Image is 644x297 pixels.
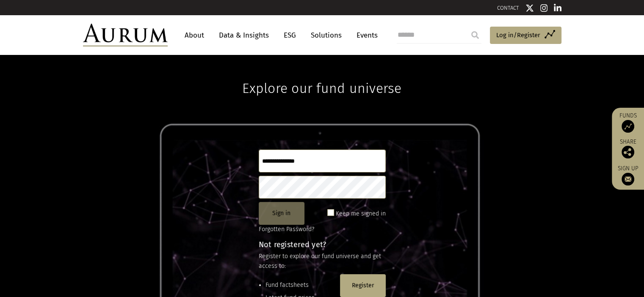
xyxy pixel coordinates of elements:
[83,24,168,46] img: Aurum
[265,281,337,290] li: Fund factsheets
[622,173,634,185] img: Sign up to our newsletter
[616,165,640,185] a: Sign up
[180,27,208,43] a: About
[540,4,548,12] img: Instagram icon
[336,209,386,219] label: Keep me signed in
[259,226,314,233] a: Forgotten Password?
[622,120,634,133] img: Access Funds
[496,30,540,40] span: Log in/Register
[490,27,561,44] a: Log in/Register
[467,27,484,44] input: Submit
[215,27,273,43] a: Data & Insights
[616,139,640,158] div: Share
[242,55,401,96] h1: Explore our fund universe
[279,27,300,43] a: ESG
[497,5,519,11] a: CONTACT
[259,252,386,271] p: Register to explore our fund universe and get access to:
[525,4,534,12] img: Twitter icon
[554,4,561,12] img: Linkedin icon
[616,112,640,133] a: Funds
[352,27,378,43] a: Events
[307,27,346,43] a: Solutions
[259,241,386,248] h4: Not registered yet?
[622,146,634,158] img: Share this post
[259,202,304,225] button: Sign in
[340,274,386,297] button: Register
